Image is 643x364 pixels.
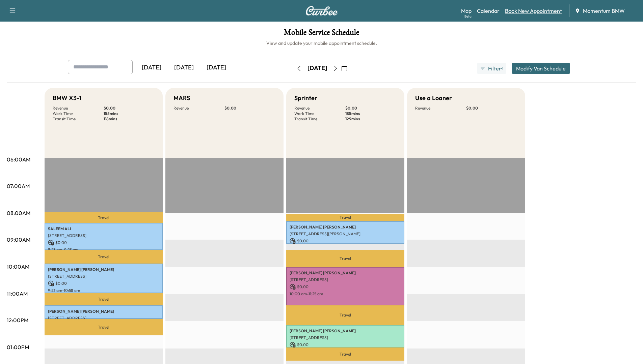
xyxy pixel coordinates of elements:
p: 9:53 am - 10:58 am [48,288,159,293]
p: Travel [45,212,163,223]
h6: View and update your mobile appointment schedule. [7,40,636,47]
p: [STREET_ADDRESS] [48,315,159,321]
p: 8:23 am - 9:23 am [48,247,159,252]
p: Work Time [294,111,345,116]
div: [DATE] [168,60,200,75]
p: $ 0.00 [224,105,275,111]
p: [PERSON_NAME] [PERSON_NAME] [290,270,401,276]
p: $ 0.00 [466,105,517,111]
p: Travel [286,250,404,267]
p: Transit Time [53,116,104,122]
p: 12:00PM [7,316,28,324]
p: SALEEM ALI [48,226,159,232]
p: Travel [45,319,163,335]
p: [STREET_ADDRESS][PERSON_NAME] [290,231,401,237]
p: Work Time [53,111,104,116]
p: $ 0.00 [48,280,159,286]
p: [PERSON_NAME] [PERSON_NAME] [48,309,159,314]
p: [STREET_ADDRESS] [290,335,401,340]
h5: MARS [173,93,190,103]
p: $ 0.00 [290,342,401,348]
p: Travel [45,293,163,305]
p: [STREET_ADDRESS] [290,277,401,282]
div: [DATE] [307,64,327,72]
p: 155 mins [104,111,155,116]
h5: BMW X3-1 [53,93,81,103]
p: 08:00AM [7,209,30,217]
h1: Mobile Service Schedule [7,28,636,40]
h5: Sprinter [294,93,317,103]
div: Beta [464,14,472,19]
p: 07:00AM [7,182,30,190]
p: 09:00AM [7,236,30,244]
span: Filter [488,64,500,72]
p: 10:00 am - 11:25 am [290,291,401,297]
img: Curbee Logo [305,6,338,16]
p: Travel [286,305,404,325]
p: Transit Time [294,116,345,122]
p: $ 0.00 [290,238,401,244]
button: Modify Van Schedule [512,63,570,74]
p: $ 0.00 [290,284,401,290]
p: [PERSON_NAME] [PERSON_NAME] [48,267,159,272]
p: 185 mins [345,111,396,116]
p: Revenue [294,105,345,111]
p: Revenue [53,105,104,111]
p: $ 0.00 [345,105,396,111]
p: 118 mins [104,116,155,122]
p: [PERSON_NAME] [PERSON_NAME] [290,328,401,334]
p: [PERSON_NAME] [PERSON_NAME] [290,224,401,230]
span: 1 [502,66,503,71]
p: 01:00PM [7,343,29,351]
p: [STREET_ADDRESS] [48,274,159,279]
span: ● [500,67,502,70]
p: 11:00AM [7,290,28,298]
a: Book New Appointment [505,7,562,15]
p: 129 mins [345,116,396,122]
p: 06:00AM [7,155,30,163]
h5: Use a Loaner [415,93,452,103]
a: Calendar [477,7,500,15]
button: Filter●1 [477,63,506,74]
p: Travel [286,214,404,221]
p: Travel [286,347,404,361]
div: [DATE] [200,60,233,75]
span: Momentum BMW [583,7,625,15]
a: MapBeta [461,7,472,15]
p: Revenue [173,105,224,111]
p: [STREET_ADDRESS] [48,233,159,238]
div: [DATE] [135,60,168,75]
p: $ 0.00 [104,105,155,111]
p: Revenue [415,105,466,111]
p: 10:00AM [7,263,29,271]
p: Travel [45,250,163,264]
p: $ 0.00 [48,240,159,246]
